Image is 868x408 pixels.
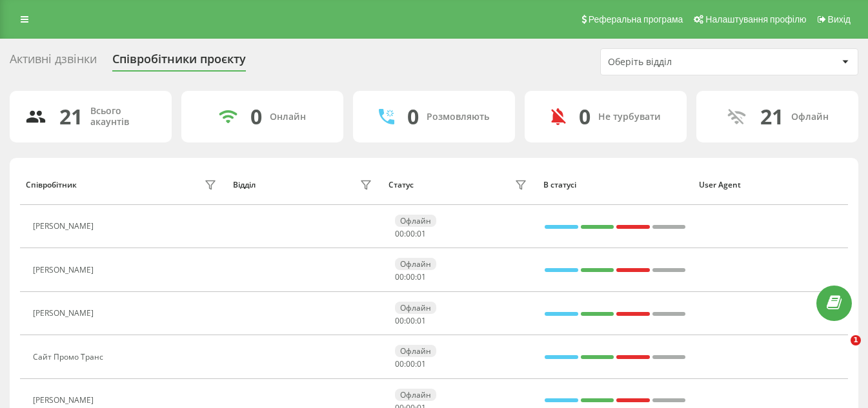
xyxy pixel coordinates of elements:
span: Вихід [828,14,851,24]
span: 1 [851,335,861,345]
div: В статусі [543,180,687,189]
div: Оберіть відділ [608,57,762,68]
div: Активні дзвінки [10,52,97,72]
div: Офлайн [395,258,436,270]
span: 01 [417,228,426,239]
div: Не турбувати [598,112,661,122]
div: Співробітники проєкту [112,52,246,72]
div: Офлайн [791,112,829,122]
div: Офлайн [395,302,436,314]
span: 00 [406,228,415,239]
div: : : [395,316,426,325]
span: 01 [417,315,426,326]
div: Статус [389,180,414,189]
div: [PERSON_NAME] [33,396,97,405]
span: Реферальна програма [589,14,683,24]
div: Офлайн [395,215,436,227]
div: Онлайн [270,112,306,122]
div: 21 [59,104,83,129]
div: 0 [250,104,262,129]
div: [PERSON_NAME] [33,222,97,231]
span: 00 [406,271,415,282]
span: 00 [395,228,404,239]
span: 00 [395,315,404,326]
div: Всього акаунтів [90,106,156,128]
div: 0 [579,104,590,129]
div: 21 [760,104,783,129]
div: 0 [407,104,419,129]
div: : : [395,273,426,282]
div: [PERSON_NAME] [33,266,97,275]
div: Сайт Промо Транс [33,353,106,362]
span: 00 [395,271,404,282]
div: Розмовляють [427,112,489,122]
span: 00 [406,315,415,326]
div: Офлайн [395,389,436,401]
div: User Agent [699,180,842,189]
div: [PERSON_NAME] [33,309,97,318]
span: Налаштування профілю [705,14,806,24]
span: 01 [417,358,426,369]
div: Співробітник [26,180,77,189]
div: : : [395,229,426,238]
div: Відділ [233,180,256,189]
span: 00 [406,358,415,369]
span: 01 [417,271,426,282]
div: : : [395,360,426,369]
iframe: Intercom live chat [824,335,855,366]
span: 00 [395,358,404,369]
div: Офлайн [395,345,436,357]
